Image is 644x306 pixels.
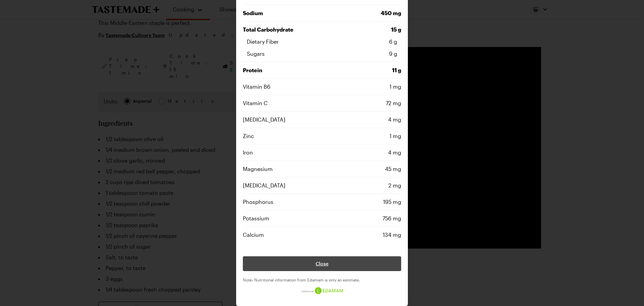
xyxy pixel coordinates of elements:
span: 9 g [322,50,397,58]
span: Sodium [243,9,322,17]
span: Calcium [243,231,322,239]
span: 4 mg [322,116,401,124]
span: Dietary Fiber [247,38,322,46]
span: Phosphorus [243,198,322,206]
span: [MEDICAL_DATA] [243,181,322,189]
span: 11 g [322,66,401,74]
span: Note: Nutritional information from Edamam is only an estimate. [243,276,401,283]
span: Sugars [247,50,322,58]
span: Close [316,260,328,267]
span: 15 g [322,26,401,34]
span: Total Carbohydrate [243,26,322,34]
span: 1 mg [322,132,401,140]
span: 72 mg [322,99,401,107]
span: [MEDICAL_DATA] [243,116,322,124]
span: 195 mg [322,198,401,206]
span: Zinc [243,132,322,140]
span: Vitamin B6 [243,83,322,91]
span: 756 mg [322,214,401,222]
span: Potassium [243,214,322,222]
a: Powered by Edamam [243,286,401,295]
span: 450 mg [322,9,401,17]
span: 134 mg [322,231,401,239]
span: Magnesium [243,165,322,173]
span: 4 mg [322,148,401,157]
span: Vitamin C [243,99,322,107]
span: 2 mg [322,181,401,189]
span: Protein [243,66,322,74]
span: 6 g [322,38,397,46]
span: Iron [243,148,322,157]
img: Powered by Edamam [299,286,345,295]
button: Close [243,256,401,271]
span: 1 mg [322,83,401,91]
span: 45 mg [322,165,401,173]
